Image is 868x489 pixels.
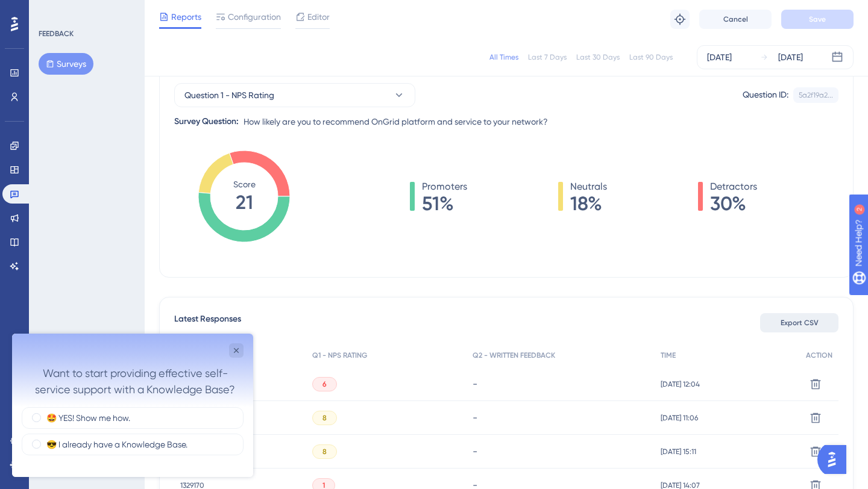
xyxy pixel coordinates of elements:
[817,441,854,478] iframe: UserGuiding AI Assistant Launcher
[570,194,607,213] span: 18%
[661,379,700,389] span: [DATE] 12:04
[28,3,75,17] span: Need Help?
[473,378,649,390] div: -
[781,318,819,328] span: Export CSV
[174,114,239,129] div: Survey Question:
[236,191,253,214] tspan: 21
[84,6,87,16] div: 2
[743,87,788,103] div: Question ID:
[699,10,772,29] button: Cancel
[312,350,367,360] span: Q1 - NPS RATING
[799,90,833,100] div: 5a2f19a2...
[661,350,676,360] span: TIME
[781,10,854,29] button: Save
[473,412,649,423] div: -
[473,350,555,360] span: Q2 - WRITTEN FEEDBACK
[806,350,832,360] span: ACTION
[12,334,253,477] iframe: UserGuiding Survey
[307,10,330,24] span: Editor
[39,53,93,75] button: Surveys
[228,10,281,24] span: Configuration
[39,29,74,39] div: FEEDBACK
[171,10,201,24] span: Reports
[778,50,803,64] div: [DATE]
[570,179,607,194] span: Neutrals
[723,14,748,24] span: Cancel
[322,447,327,456] span: 8
[422,179,467,194] span: Promoters
[809,14,826,24] span: Save
[710,179,757,194] span: Detractors
[322,379,327,389] span: 6
[233,179,256,189] tspan: Score
[322,413,327,423] span: 8
[473,446,649,457] div: -
[629,52,673,62] div: Last 90 Days
[244,114,548,129] span: How likely are you to recommend OnGrid platform and service to your network?
[760,313,838,332] button: Export CSV
[576,52,620,62] div: Last 30 Days
[707,50,732,64] div: [DATE]
[174,312,241,334] span: Latest Responses
[661,447,696,456] span: [DATE] 15:11
[422,194,467,213] span: 51%
[528,52,567,62] div: Last 7 Days
[710,194,757,213] span: 30%
[489,52,518,62] div: All Times
[174,83,415,107] button: Question 1 - NPS Rating
[184,88,274,102] span: Question 1 - NPS Rating
[661,413,698,423] span: [DATE] 11:06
